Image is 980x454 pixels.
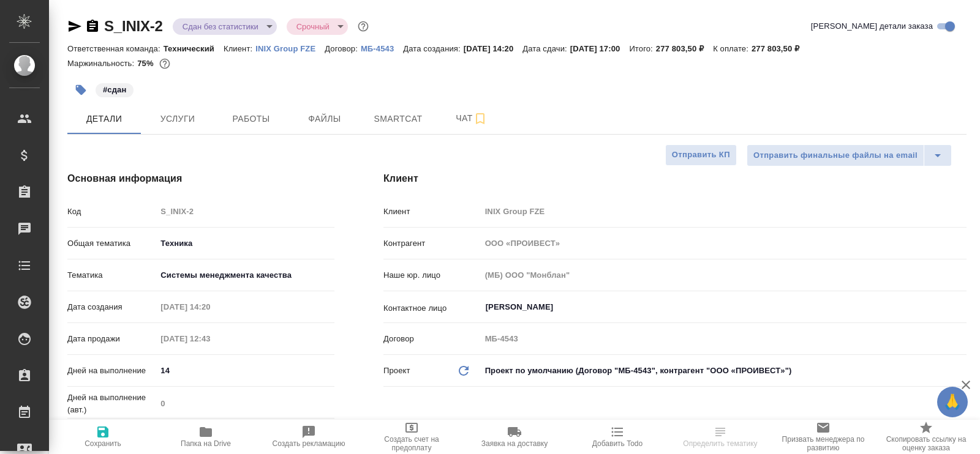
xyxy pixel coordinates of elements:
span: Заявка на доставку [481,439,548,448]
div: Системы менеджмента качества [156,265,334,286]
div: Сдан без статистики [287,18,348,35]
p: [DATE] 14:20 [464,44,523,53]
span: Создать рекламацию [273,439,345,448]
button: Отправить финальные файлы на email [747,144,924,166]
p: Проект [383,365,410,377]
a: МБ-4543 [361,43,403,53]
button: Призвать менеджера по развитию [772,420,875,454]
p: Дата создания [67,301,156,313]
p: Договор: [325,44,361,53]
p: Тематика [67,269,156,281]
p: Дата сдачи: [522,44,570,53]
button: Отправить КП [665,144,737,166]
p: Дней на выполнение [67,365,156,377]
span: Определить тематику [683,439,757,448]
span: Файлы [295,111,354,127]
h4: Клиент [383,171,967,186]
button: Папка на Drive [154,420,257,454]
p: Наше юр. лицо [383,269,481,281]
input: ✎ Введи что-нибудь [156,362,334,379]
p: Итого: [629,44,655,53]
button: Скопировать ссылку на оценку заказа [875,420,978,454]
p: К оплате: [713,44,752,53]
button: Заявка на доставку [463,420,566,454]
span: [PERSON_NAME] детали заказа [811,20,933,32]
p: 75% [137,59,156,68]
button: 🙏 [937,387,968,417]
span: Скопировать ссылку на оценку заказа [882,435,970,452]
p: Контактное лицо [383,302,481,314]
p: Код [67,206,156,218]
p: Маржинальность: [67,59,137,68]
div: Проект по умолчанию (Договор "МБ-4543", контрагент "ООО «ПРОИВЕСТ»") [481,360,967,381]
div: Техника [156,233,334,254]
button: Скопировать ссылку [85,19,100,34]
input: Пустое поле [481,266,967,284]
span: Отправить КП [672,148,730,162]
button: Сохранить [51,420,154,454]
span: Призвать менеджера по развитию [779,435,867,452]
p: 277 803,50 ₽ [752,44,809,53]
p: 277 803,50 ₽ [656,44,713,53]
p: Дней на выполнение (авт.) [67,392,156,416]
button: Добавить Todo [566,420,669,454]
button: Open [960,306,962,308]
span: 🙏 [942,389,963,415]
p: [DATE] 17:00 [570,44,630,53]
button: Доп статусы указывают на важность/срочность заказа [355,18,371,34]
p: Технический [164,44,224,53]
span: Чат [442,111,501,126]
div: split button [747,144,952,166]
button: Добавить тэг [67,76,94,103]
input: Пустое поле [481,203,967,220]
div: Сдан без статистики [173,18,277,35]
button: Создать рекламацию [257,420,360,454]
span: Отправить финальные файлы на email [753,149,918,163]
a: INIX Group FZE [255,43,325,53]
span: Добавить Todo [592,439,643,448]
input: Пустое поле [481,330,967,348]
span: Smartcat [369,111,428,127]
input: Пустое поле [156,330,263,348]
span: Услуги [148,111,207,127]
p: INIX Group FZE [255,44,325,53]
p: Контрагент [383,237,481,250]
a: S_INIX-2 [104,18,163,34]
span: Создать счет на предоплату [367,435,456,452]
button: Создать счет на предоплату [360,420,463,454]
button: Определить тематику [669,420,772,454]
p: Дата создания: [403,44,463,53]
span: Детали [75,111,134,127]
input: Пустое поле [156,395,334,412]
input: Пустое поле [156,298,263,316]
span: Сохранить [85,439,121,448]
p: Клиент: [224,44,255,53]
h4: Основная информация [67,171,334,186]
p: #сдан [103,84,126,96]
p: Клиент [383,206,481,218]
p: МБ-4543 [361,44,403,53]
p: Общая тематика [67,237,156,250]
button: Срочный [293,21,333,32]
p: Договор [383,333,481,345]
button: Скопировать ссылку для ЯМессенджера [67,19,82,34]
span: Папка на Drive [181,439,231,448]
p: Дата продажи [67,333,156,345]
p: Ответственная команда: [67,44,164,53]
input: Пустое поле [481,234,967,252]
span: Работы [222,111,281,127]
button: Сдан без статистики [179,21,262,32]
svg: Подписаться [473,111,488,126]
button: 58385.75 RUB; [157,56,173,72]
input: Пустое поле [156,203,334,220]
span: сдан [94,84,135,94]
